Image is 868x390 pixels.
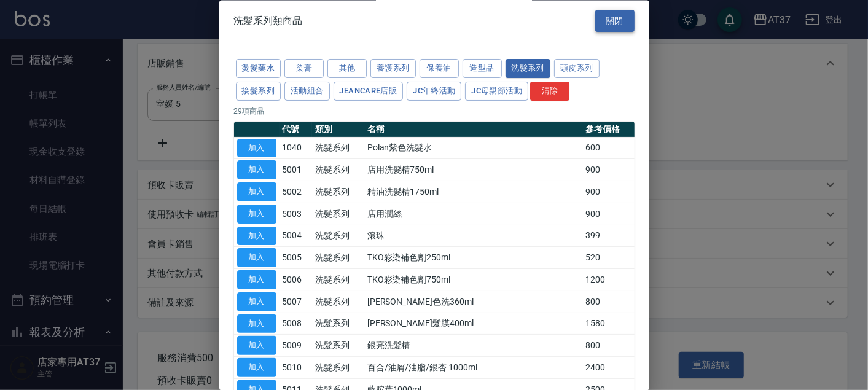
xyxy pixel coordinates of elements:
[364,247,582,269] td: TKO彩染補色劑250ml
[234,106,635,117] p: 29 項商品
[334,82,404,101] button: JeanCare店販
[312,313,364,335] td: 洗髮系列
[312,159,364,181] td: 洗髮系列
[237,314,276,333] button: 加入
[237,227,276,246] button: 加入
[236,82,281,101] button: 接髮系列
[237,183,276,202] button: 加入
[327,60,367,79] button: 其他
[312,247,364,269] td: 洗髮系列
[364,159,582,181] td: 店用洗髮精750ml
[237,139,276,158] button: 加入
[280,313,313,335] td: 5008
[554,60,600,79] button: 頭皮系列
[312,291,364,313] td: 洗髮系列
[237,205,276,224] button: 加入
[364,225,582,248] td: 滾珠
[237,271,276,290] button: 加入
[312,181,364,203] td: 洗髮系列
[237,161,276,180] button: 加入
[595,10,635,33] button: 關閉
[582,269,635,291] td: 1200
[237,359,276,378] button: 加入
[312,335,364,357] td: 洗髮系列
[506,60,551,79] button: 洗髮系列
[364,122,582,138] th: 名稱
[364,181,582,203] td: 精油洗髮精1750ml
[236,60,281,79] button: 燙髮藥水
[364,313,582,335] td: [PERSON_NAME]髮膜400ml
[312,122,364,138] th: 類別
[582,203,635,225] td: 900
[364,269,582,291] td: TKO彩染補色劑750ml
[280,138,313,160] td: 1040
[312,225,364,248] td: 洗髮系列
[312,269,364,291] td: 洗髮系列
[234,15,303,27] span: 洗髮系列類商品
[280,159,313,181] td: 5001
[582,225,635,248] td: 399
[280,291,313,313] td: 5007
[280,181,313,203] td: 5002
[582,181,635,203] td: 900
[407,82,461,101] button: JC年終活動
[463,60,502,79] button: 造型品
[420,60,459,79] button: 保養油
[364,335,582,357] td: 銀亮洗髮精
[280,203,313,225] td: 5003
[582,335,635,357] td: 800
[582,122,635,138] th: 參考價格
[312,357,364,379] td: 洗髮系列
[370,60,416,79] button: 養護系列
[280,335,313,357] td: 5009
[237,337,276,356] button: 加入
[284,82,330,101] button: 活動組合
[280,122,313,138] th: 代號
[582,313,635,335] td: 1580
[530,82,569,101] button: 清除
[237,249,276,268] button: 加入
[280,225,313,248] td: 5004
[312,203,364,225] td: 洗髮系列
[280,247,313,269] td: 5005
[312,138,364,160] td: 洗髮系列
[237,292,276,311] button: 加入
[582,138,635,160] td: 600
[280,357,313,379] td: 5010
[280,269,313,291] td: 5006
[582,159,635,181] td: 900
[465,82,528,101] button: JC母親節活動
[364,138,582,160] td: Polan紫色洗髮水
[284,60,324,79] button: 染膏
[582,291,635,313] td: 800
[364,291,582,313] td: [PERSON_NAME]色洗360ml
[582,357,635,379] td: 2400
[582,247,635,269] td: 520
[364,203,582,225] td: 店用潤絲
[364,357,582,379] td: 百合/油屑/油脂/銀杏 1000ml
